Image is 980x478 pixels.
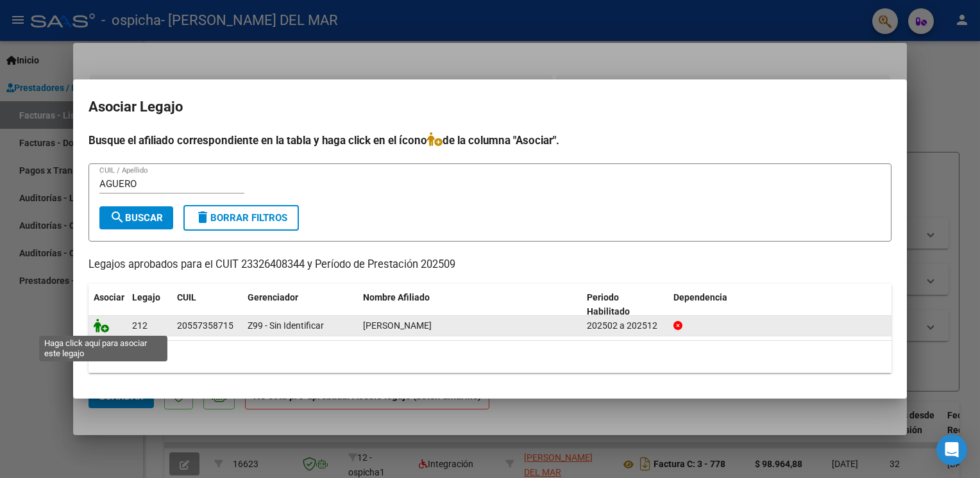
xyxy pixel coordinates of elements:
span: Gerenciador [248,292,298,302]
datatable-header-cell: Periodo Habilitado [582,284,668,326]
mat-icon: delete [195,210,210,225]
div: 202502 a 202512 [587,318,663,333]
h4: Busque el afiliado correspondiente en la tabla y haga click en el ícono de la columna "Asociar". [89,132,891,149]
datatable-header-cell: Nombre Afiliado [358,284,582,326]
span: Periodo Habilitado [587,292,630,317]
div: 1 registros [89,341,891,373]
datatable-header-cell: Dependencia [668,284,892,326]
h2: Asociar Legajo [89,95,891,119]
datatable-header-cell: Legajo [127,284,172,326]
div: 20557358715 [177,318,233,333]
span: Z99 - Sin Identificar [248,320,324,331]
p: Legajos aprobados para el CUIT 23326408344 y Período de Prestación 202509 [89,257,891,273]
span: Asociar [94,292,124,302]
datatable-header-cell: Gerenciador [242,284,358,326]
mat-icon: search [110,210,125,225]
span: Borrar Filtros [195,212,287,224]
button: Buscar [99,206,173,229]
datatable-header-cell: Asociar [89,284,127,326]
span: CUIL [177,292,196,302]
div: Open Intercom Messenger [936,434,967,465]
span: Nombre Afiliado [363,292,430,302]
span: 212 [132,320,148,331]
datatable-header-cell: CUIL [172,284,242,326]
span: Buscar [110,212,163,224]
span: Legajo [132,292,160,302]
span: Dependencia [673,292,727,302]
button: Borrar Filtros [183,205,299,231]
span: AGUERO VALENTINO [363,320,432,331]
